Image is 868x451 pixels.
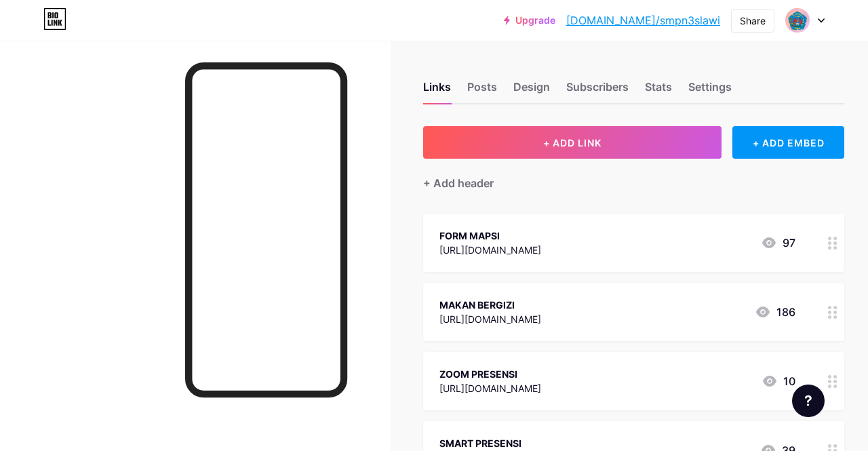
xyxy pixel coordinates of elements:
[439,298,541,312] div: MAKAN BERGIZI
[543,137,601,149] span: + ADD LINK
[755,304,795,320] div: 186
[439,367,541,381] div: ZOOM PRESENSI
[504,15,555,26] a: Upgrade
[439,243,541,257] div: [URL][DOMAIN_NAME]
[732,126,844,159] div: + ADD EMBED
[513,79,550,103] div: Design
[566,12,720,28] a: [DOMAIN_NAME]/smpn3slawi
[785,7,810,33] img: smpn3slawi
[688,79,732,103] div: Settings
[645,79,672,103] div: Stats
[423,79,451,103] div: Links
[566,79,629,103] div: Subscribers
[439,312,541,326] div: [URL][DOMAIN_NAME]
[423,126,722,159] button: + ADD LINK
[761,235,795,251] div: 97
[439,229,541,243] div: FORM MAPSI
[439,381,541,395] div: [URL][DOMAIN_NAME]
[467,79,497,103] div: Posts
[740,14,766,28] div: Share
[439,436,541,450] div: SMART PRESENSI
[423,175,494,191] div: + Add header
[762,373,795,389] div: 10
